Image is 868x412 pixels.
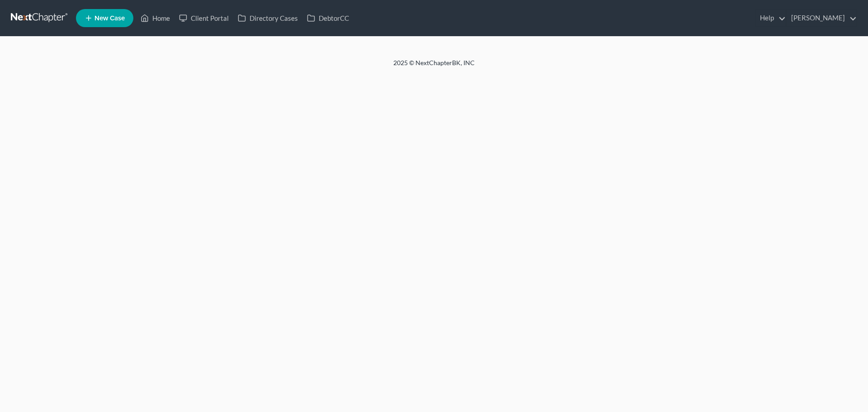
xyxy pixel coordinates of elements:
div: 2025 © NextChapterBK, INC [176,58,692,75]
a: [PERSON_NAME] [787,10,857,26]
a: DebtorCC [302,10,354,26]
a: Client Portal [175,10,233,26]
new-legal-case-button: New Case [76,9,133,27]
a: Directory Cases [233,10,302,26]
a: Help [755,10,786,26]
a: Home [136,10,175,26]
